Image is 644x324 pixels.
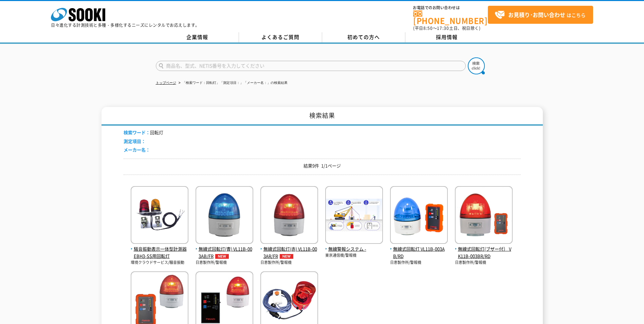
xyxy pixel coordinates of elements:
[260,186,318,246] img: VL11B-003AR/FR
[468,57,485,74] img: btn_search.png
[156,61,466,71] input: 商品名、型式、NETIS番号を入力してください
[413,25,480,31] span: (平日 ～ 土日、祝日除く)
[390,260,448,266] p: 日恵製作所/警報機
[124,129,150,136] span: 検索ワード：
[196,238,253,259] a: 無線式回転灯(青) VL11B-003AB/FRNEW
[124,129,163,136] li: 回転灯
[131,238,188,259] a: 騒音振動表示一体型計測器 EBH3-SS用回転灯
[214,254,231,259] img: NEW
[347,33,380,41] span: 初めての方へ
[239,32,322,42] a: よくあるご質問
[196,246,253,260] span: 無線式回転灯(青) VL11B-003AB/FR
[390,238,448,259] a: 無線式回転灯 VL11B-003AB/RD
[405,32,489,42] a: 採用情報
[488,6,593,24] a: お見積り･お問い合わせはこちら
[455,260,513,266] p: 日恵製作所/警報機
[278,254,295,259] img: NEW
[325,238,383,253] a: 無線警報システム -
[325,253,383,258] p: 東京通信機/警報機
[260,260,318,266] p: 日恵製作所/警報機
[196,186,253,246] img: VL11B-003AB/FR
[325,186,383,246] img: -
[322,32,405,42] a: 初めての方へ
[413,11,488,24] a: [PHONE_NUMBER]
[455,246,513,260] span: 無線式回転灯(ブザー付） VK11B-003BR/RD
[124,162,521,169] p: 結果9件 1/1ページ
[390,246,448,260] span: 無線式回転灯 VL11B-003AB/RD
[156,32,239,42] a: 企業情報
[156,81,176,85] a: トップページ
[260,238,318,259] a: 無線式回転灯(赤) VL11B-003AR/FRNEW
[131,260,188,266] p: 環境クラウドサービス/騒音振動
[495,10,586,20] span: はこちら
[131,246,188,260] span: 騒音振動表示一体型計測器 EBH3-SS用回転灯
[102,107,543,126] h1: 検索結果
[508,11,565,19] strong: お見積り･お問い合わせ
[437,25,449,31] span: 17:30
[51,23,200,27] p: 日々進化する計測技術と多種・多様化するニーズにレンタルでお応えします。
[131,186,188,246] img: EBH3-SS用回転灯
[124,146,150,153] span: メーカー名：
[390,186,448,246] img: VL11B-003AB/RD
[260,246,318,260] span: 無線式回転灯(赤) VL11B-003AR/FR
[413,6,488,10] span: お電話でのお問い合わせは
[177,79,288,87] li: 「検索ワード：回転灯」「測定項目：」「メーカー名：」の検索結果
[423,25,433,31] span: 8:50
[325,246,383,253] span: 無線警報システム -
[455,238,513,259] a: 無線式回転灯(ブザー付） VK11B-003BR/RD
[196,260,253,266] p: 日恵製作所/警報機
[455,186,513,246] img: VK11B-003BR/RD
[124,138,146,144] span: 測定項目：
